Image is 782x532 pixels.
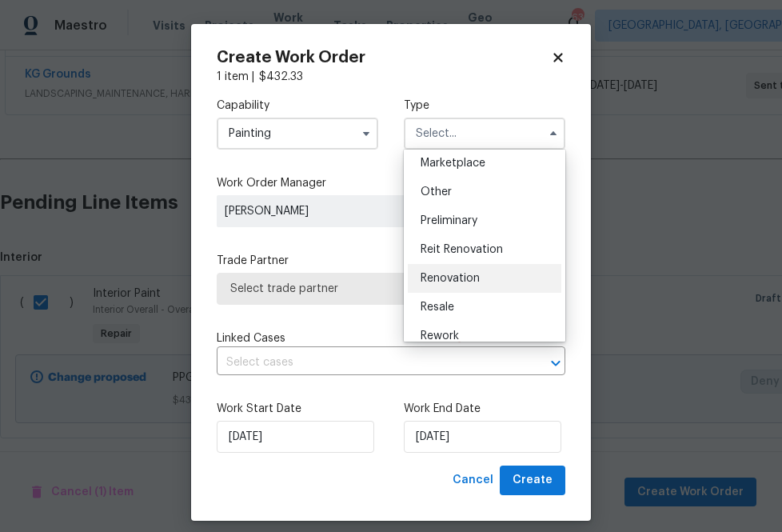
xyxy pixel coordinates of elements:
[404,98,565,114] label: Type
[513,470,553,490] span: Create
[404,421,561,453] input: M/D/YYYY
[217,118,378,150] input: Select...
[421,302,454,313] span: Resale
[217,175,565,191] label: Work Order Manager
[421,244,503,255] span: Reit Renovation
[217,330,285,346] span: Linked Cases
[500,466,565,495] button: Create
[217,50,551,66] h2: Create Work Order
[259,71,303,82] span: $ 432.33
[217,421,374,453] input: M/D/YYYY
[217,350,521,375] input: Select cases
[421,186,452,198] span: Other
[404,401,565,417] label: Work End Date
[545,352,567,374] button: Open
[421,215,477,226] span: Preliminary
[217,69,565,85] div: 1 item |
[357,124,376,143] button: Show options
[421,330,459,342] span: Rework
[217,98,378,114] label: Capability
[217,401,378,417] label: Work Start Date
[544,124,563,143] button: Hide options
[217,253,565,269] label: Trade Partner
[421,273,480,284] span: Renovation
[453,470,493,490] span: Cancel
[421,158,485,169] span: Marketplace
[225,203,455,219] span: [PERSON_NAME]
[446,466,500,495] button: Cancel
[230,281,552,297] span: Select trade partner
[404,118,565,150] input: Select...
